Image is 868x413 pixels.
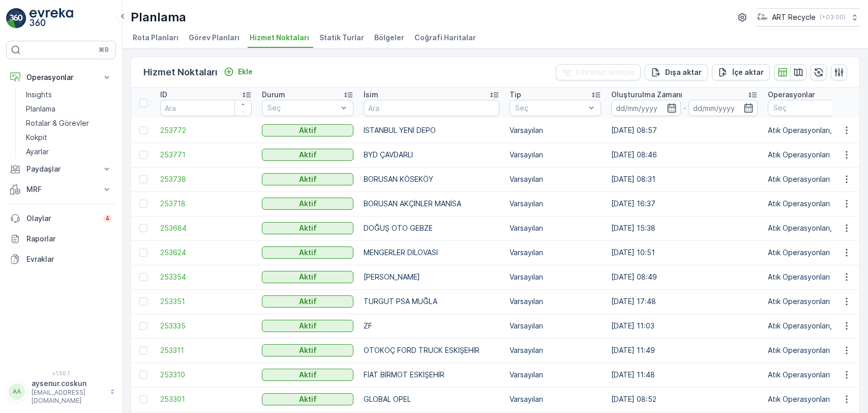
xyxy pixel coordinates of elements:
span: Coğrafi Haritalar [414,33,476,43]
p: MENGERLER DİLOVASI [364,247,499,258]
p: ⌘B [99,46,109,54]
span: Hizmet Noktaları [250,33,309,43]
p: MRF [26,184,96,195]
div: Toggle Row Selected [139,175,147,183]
div: Toggle Row Selected [139,346,147,354]
p: Varsayılan [510,272,601,282]
div: Toggle Row Selected [139,200,147,208]
span: 253738 [160,174,252,184]
td: [DATE] 11:03 [606,314,763,338]
button: Aktif [262,246,353,259]
div: Toggle Row Selected [139,395,147,403]
a: Raporlar [6,229,116,249]
input: Ara [160,100,252,116]
p: DOĞUŞ OTO GEBZE [364,223,499,233]
p: Aktif [299,394,317,404]
td: [DATE] 15:38 [606,216,763,240]
p: Aktif [299,321,317,331]
div: Toggle Row Selected [139,273,147,281]
td: [DATE] 17:48 [606,289,763,314]
p: aysenur.coskun [32,378,105,389]
p: [EMAIL_ADDRESS][DOMAIN_NAME] [32,389,105,405]
button: Aktif [262,393,353,405]
p: OTOKOÇ FORD TRUCK ESKİŞEHİR [364,345,499,355]
p: Operasyonlar [768,90,815,100]
p: Operasyonlar [26,72,96,82]
p: Aktif [299,223,317,233]
p: Seç [267,103,338,113]
p: Insights [26,90,52,100]
input: dd/mm/yyyy [611,100,681,116]
p: Varsayılan [510,150,601,160]
p: Varsayılan [510,174,601,184]
p: Aktif [299,247,317,258]
button: Aktif [262,320,353,332]
p: Aktif [299,296,317,307]
a: 253771 [160,150,252,160]
a: Olaylar4 [6,208,116,229]
p: Ayarlar [26,147,49,157]
p: Aktif [299,272,317,282]
p: Oluşturulma Zamanı [611,90,682,100]
a: 253718 [160,199,252,209]
a: 253301 [160,394,252,404]
button: Paydaşlar [6,159,116,179]
p: Dışa aktar [665,67,702,77]
a: 253335 [160,321,252,331]
div: Toggle Row Selected [139,371,147,379]
a: Insights [22,88,116,102]
div: Toggle Row Selected [139,126,147,134]
td: [DATE] 08:31 [606,167,763,191]
p: Ekle [238,67,253,77]
a: 253624 [160,247,252,258]
p: BYD ÇAVDARLI [364,150,499,160]
p: Aktif [299,199,317,209]
button: Aktif [262,295,353,308]
p: Varsayılan [510,370,601,380]
span: 253354 [160,272,252,282]
a: Rotalar & Görevler [22,116,116,130]
div: AA [9,383,25,400]
p: Paydaşlar [26,164,96,174]
td: [DATE] 11:49 [606,338,763,363]
p: Varsayılan [510,296,601,307]
span: v 1.50.1 [6,370,116,376]
p: TURGUT PSA MUĞLA [364,296,499,307]
p: Aktif [299,125,317,135]
input: dd/mm/yyyy [689,100,758,116]
button: Aktif [262,149,353,161]
p: - [683,102,686,114]
a: 253351 [160,296,252,307]
p: Aktif [299,370,317,380]
p: İçe aktar [732,67,764,77]
p: Durum [262,90,285,100]
a: 253311 [160,345,252,355]
a: 253684 [160,223,252,233]
p: BORUSAN AKÇİNLER MANİSA [364,199,499,209]
td: [DATE] 08:57 [606,118,763,143]
p: Varsayılan [510,321,601,331]
p: Varsayılan [510,394,601,404]
button: ART Recycle(+03:00) [757,8,860,26]
p: Varsayılan [510,247,601,258]
td: [DATE] 08:46 [606,143,763,167]
p: Filtreleri temizle [576,67,635,77]
img: image_23.png [757,12,768,23]
a: 253310 [160,370,252,380]
p: [PERSON_NAME] [364,272,499,282]
span: Statik Turlar [319,33,364,43]
p: FİAT BİRMOT ESKİŞEHİR [364,370,499,380]
p: Tip [510,90,521,100]
p: Aktif [299,174,317,184]
img: logo [6,8,26,29]
button: Aktif [262,344,353,356]
p: ART Recycle [772,12,816,22]
p: BORUSAN KÖSEKÖY [364,174,499,184]
p: Seç [515,103,585,113]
